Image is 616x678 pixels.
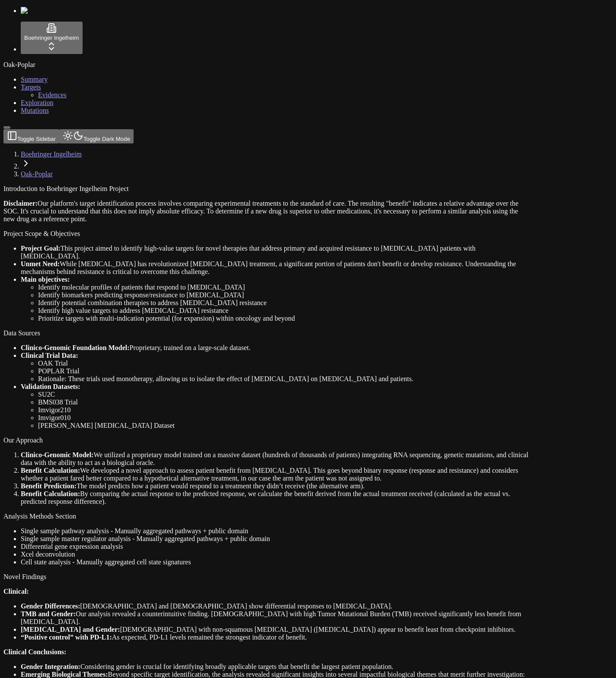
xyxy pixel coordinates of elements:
li: Considering gender is crucial for identifying broadly applicable targets that benefit the largest... [21,663,530,671]
li: [PERSON_NAME] [MEDICAL_DATA] Dataset [38,422,530,430]
li: Xcel deconvolution [21,551,530,558]
li: OAK Trial [38,360,530,367]
li: POPLAR Trial [38,367,530,375]
li: Identify high value targets to address [MEDICAL_DATA] resistance [38,307,530,315]
li: Cell state analysis - Manually aggregated cell state signatures [21,558,530,566]
strong: Main objectives: [21,276,70,283]
a: Evidences [38,91,67,99]
strong: Benefit Prediction: [21,482,77,490]
li: This project aimed to identify high-value targets for novel therapies that address primary and ac... [21,245,530,260]
div: Oak-Poplar [3,61,613,69]
div: Data Sources [3,329,530,337]
li: Imvigor010 [38,414,530,422]
div: Introduction to Boehringer Ingelheim Project [3,185,530,193]
img: Numenos [21,7,54,15]
nav: breadcrumb [3,150,530,178]
strong: Clinico-Genomic Model: [21,451,93,458]
li: The model predicts how a patient would respond to a treatment they didn’t receive (the alternativ... [21,482,530,490]
strong: Benefit Calculation: [21,490,80,497]
li: Identify potential combination therapies to address [MEDICAL_DATA] resistance [38,299,530,307]
strong: Clinical: [3,588,29,595]
li: By comparing the actual response to the predicted response, we calculate the benefit derived from... [21,490,530,506]
div: Our Approach [3,436,530,444]
li: Rationale: These trials used monotherapy, allowing us to isolate the effect of [MEDICAL_DATA] on ... [38,375,530,383]
a: Boehringer Ingelheim [21,150,82,158]
button: Toggle Dark Mode [59,129,134,143]
a: Oak-Poplar [21,170,53,178]
li: SU2C [38,391,530,398]
strong: Validation Datasets: [21,383,80,390]
li: Imvigor210 [38,406,530,414]
a: Mutations [21,107,49,114]
strong: Emerging Biological Themes: [21,671,108,678]
strong: Gender Differences: [21,602,80,610]
li: [DEMOGRAPHIC_DATA] with non-squamous [MEDICAL_DATA] ([MEDICAL_DATA]) appear to benefit least from... [21,626,530,633]
div: Project Scope & Objectives [3,230,530,238]
li: BMS038 Trial [38,398,530,406]
p: Our platform's target identification process involves comparing experimental treatments to the st... [3,200,530,223]
strong: Disclaimer: [3,200,38,207]
a: Exploration [21,99,54,106]
li: We developed a novel approach to assess patient benefit from [MEDICAL_DATA]. This goes beyond bin... [21,467,530,482]
span: Toggle Sidebar [17,136,56,142]
a: Targets [21,83,41,91]
li: Identify biomarkers predicting response/resistance to [MEDICAL_DATA] [38,291,530,299]
strong: Project Goal: [21,245,61,252]
strong: Clinical Conclusions: [3,648,66,656]
li: Differential gene expression analysis [21,543,530,551]
li: As expected, PD-L1 levels remained the strongest indicator of benefit. [21,633,530,641]
li: We utilized a proprietary model trained on a massive dataset (hundreds of thousands of patients) ... [21,451,530,467]
li: Our analysis revealed a counterintuitive finding. [DEMOGRAPHIC_DATA] with high Tumor Mutational B... [21,610,530,626]
li: While [MEDICAL_DATA] has revolutionized [MEDICAL_DATA] treatment, a significant portion of patien... [21,260,530,276]
div: Novel Findings [3,573,530,581]
li: Identify molecular profiles of patients that respond to [MEDICAL_DATA] [38,283,530,291]
li: Prioritize targets with multi-indication potential (for expansion) within oncology and beyond [38,315,530,322]
a: Summary [21,76,48,83]
strong: Clinico-Genomic Foundation Model: [21,344,130,351]
li: Single sample pathway analysis - Manually aggregated pathways + public domain [21,527,530,535]
span: Toggle Dark Mode [83,136,130,142]
button: Toggle Sidebar [3,129,59,143]
strong: TMB and Gender: [21,610,76,618]
strong: Clinical Trial Data: [21,352,78,359]
li: Proprietary, trained on a large-scale dataset. [21,344,530,352]
div: Analysis Methods Section [3,512,530,520]
li: Single sample master regulator analysis - Manually aggregated pathways + public domain [21,535,530,543]
span: Boehringer Ingelheim [24,35,79,41]
button: Boehringer Ingelheim [21,22,83,54]
li: [DEMOGRAPHIC_DATA] and [DEMOGRAPHIC_DATA] show differential responses to [MEDICAL_DATA]. [21,602,530,610]
strong: Gender Integration: [21,663,80,670]
strong: Benefit Calculation: [21,467,80,474]
button: Toggle Sidebar [3,126,10,129]
strong: Unmet Need: [21,260,60,267]
strong: “Positive control” with PD-L1: [21,633,112,641]
strong: [MEDICAL_DATA] and Gender: [21,626,120,633]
